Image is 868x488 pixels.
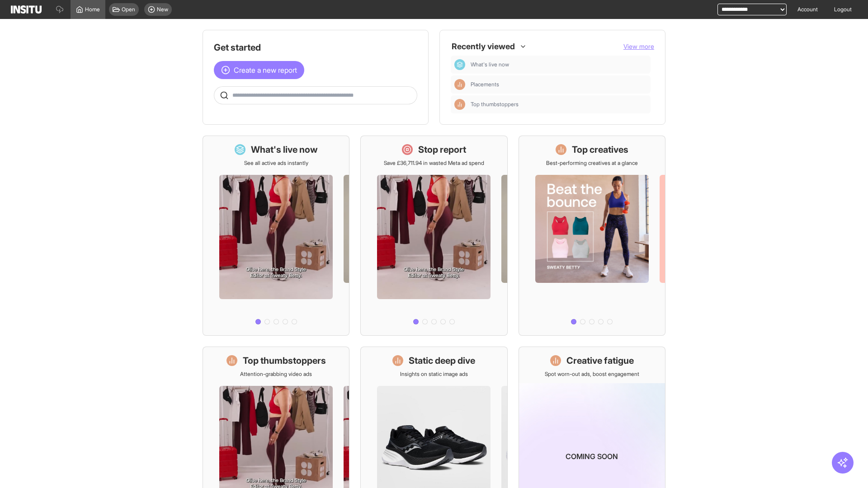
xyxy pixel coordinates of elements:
[623,42,654,51] button: View more
[623,42,654,50] span: View more
[454,59,465,70] div: Dashboard
[214,61,304,79] button: Create a new report
[471,61,647,68] span: What's live now
[400,371,468,378] p: Insights on static image ads
[418,143,466,156] h1: Stop report
[384,160,484,167] p: Save £36,711.94 in wasted Meta ad spend
[122,6,135,13] span: Open
[454,99,465,110] div: Insights
[360,136,507,336] a: Stop reportSave £36,711.94 in wasted Meta ad spend
[572,143,628,156] h1: Top creatives
[157,6,168,13] span: New
[519,136,665,336] a: Top creativesBest-performing creatives at a glance
[11,5,42,14] img: Logo
[546,160,638,167] p: Best-performing creatives at a glance
[471,81,647,88] span: Placements
[471,81,499,88] span: Placements
[240,371,312,378] p: Attention-grabbing video ads
[214,41,417,54] h1: Get started
[251,143,318,156] h1: What's live now
[85,6,100,13] span: Home
[244,160,308,167] p: See all active ads instantly
[203,136,349,336] a: What's live nowSee all active ads instantly
[243,354,326,367] h1: Top thumbstoppers
[471,101,647,108] span: Top thumbstoppers
[234,65,297,75] span: Create a new report
[471,101,519,108] span: Top thumbstoppers
[454,79,465,90] div: Insights
[409,354,475,367] h1: Static deep dive
[471,61,509,68] span: What's live now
